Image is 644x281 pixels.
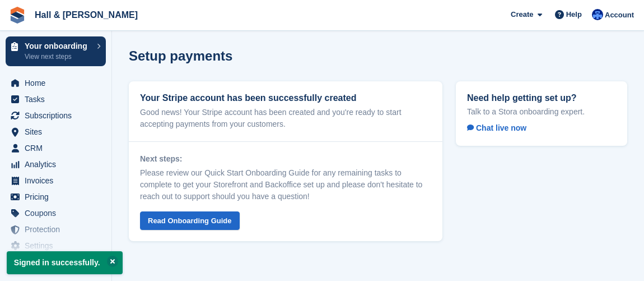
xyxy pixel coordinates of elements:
span: Sites [25,124,92,140]
span: Help [566,9,582,20]
span: Chat live now [467,123,526,132]
h2: Need help getting set up? [467,93,616,103]
span: Account [605,10,634,21]
span: Analytics [25,156,92,172]
a: menu [6,75,106,91]
h3: Next steps: [140,153,431,165]
span: Home [25,75,92,91]
img: stora-icon-8386f47178a22dfd0bd8f6a31ec36ba5ce8667c1dd55bd0f319d3a0aa187defe.svg [9,7,26,24]
p: Signed in successfully. [7,251,123,274]
a: menu [6,91,106,107]
a: Your onboarding View next steps [6,36,106,66]
a: menu [6,189,106,205]
a: menu [6,124,106,140]
p: Talk to a Stora onboarding expert. [467,107,616,117]
p: Please review our Quick Start Onboarding Guide for any remaining tasks to complete to get your St... [140,167,431,202]
span: Subscriptions [25,108,92,123]
a: Read Onboarding Guide [140,211,240,230]
span: Protection [25,222,92,237]
h1: Setup payments [129,48,232,63]
p: Good news! Your Stripe account has been created and you're ready to start accepting payments from... [140,107,431,130]
a: menu [6,173,106,188]
h2: Your Stripe account has been successfully created [140,93,431,103]
a: menu [6,222,106,237]
a: menu [6,205,106,221]
a: Hall & [PERSON_NAME] [30,6,142,24]
span: Settings [25,238,92,254]
img: Claire Banham [592,9,603,20]
a: menu [6,156,106,172]
span: Create [511,9,533,20]
p: View next steps [25,52,91,62]
span: CRM [25,140,92,156]
a: menu [6,140,106,156]
span: Coupons [25,205,92,221]
span: Tasks [25,91,92,107]
a: Chat live now [467,121,535,135]
span: Pricing [25,189,92,205]
p: Your onboarding [25,42,91,50]
a: menu [6,108,106,123]
a: menu [6,238,106,254]
span: Invoices [25,173,92,188]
